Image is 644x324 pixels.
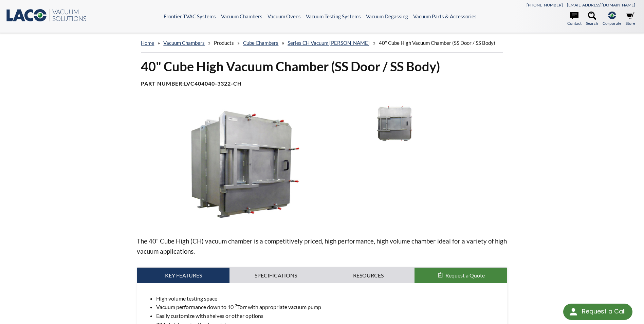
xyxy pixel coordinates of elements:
a: [EMAIL_ADDRESS][DOMAIN_NAME] [567,2,635,7]
b: LVC404040-3322-CH [184,80,242,87]
a: Cube Chambers [243,40,278,46]
p: The 40" Cube High (CH) vacuum chamber is a competitively priced, high performance, high volume ch... [137,236,507,256]
div: Request a Call [582,304,626,319]
a: home [141,40,154,46]
div: » » » » » [141,33,503,53]
img: LVC404040-3322-CH Vacuum Chamber Aluminum Door SS Body, front view [359,104,430,143]
sup: -7 [234,303,237,308]
a: Resources [322,268,415,283]
a: Store [626,12,635,26]
a: Contact [567,12,582,26]
a: Vacuum Parts & Accessories [413,13,477,19]
a: Vacuum Chambers [163,40,205,46]
h4: Part Number: [141,80,503,87]
span: Request a Quote [445,272,485,278]
img: round button [568,306,579,317]
li: High volume testing space [156,294,501,303]
h1: 40" Cube High Vacuum Chamber (SS Door / SS Body) [141,58,503,75]
a: Vacuum Testing Systems [306,13,361,19]
a: Vacuum Degassing [366,13,408,19]
span: Products [214,40,234,46]
a: Frontier TVAC Systems [164,13,216,19]
a: Search [586,12,598,26]
span: 40" Cube High Vacuum Chamber (SS Door / SS Body) [379,40,495,46]
a: Key Features [137,268,229,283]
div: Request a Call [563,304,632,320]
span: Corporate [603,20,621,26]
a: Vacuum Ovens [268,13,301,19]
button: Request a Quote [415,268,507,283]
a: Specifications [229,268,322,283]
li: Vacuum performance down to 10 Torr with appropriate vacuum pump [156,303,501,311]
img: LVC404040-3322-CH Cube Vacuum Chamber angle view [137,104,353,225]
a: [PHONE_NUMBER] [527,2,563,7]
a: Vacuum Chambers [221,13,262,19]
a: Series CH Vacuum [PERSON_NAME] [288,40,370,46]
li: Easily customize with shelves or other options [156,311,501,320]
